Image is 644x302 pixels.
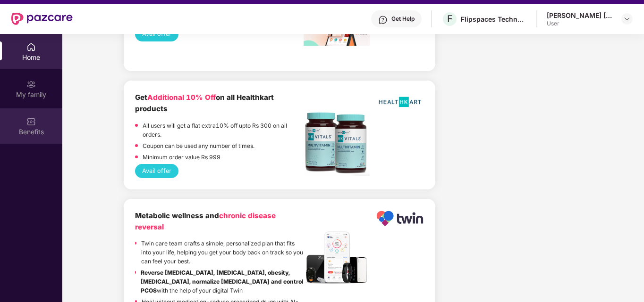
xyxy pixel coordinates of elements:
button: Avail offer [135,27,178,41]
div: Get Help [391,15,415,23]
img: HealthKart-Logo-702x526.png [376,92,424,112]
span: F [447,13,453,24]
img: New Pazcare Logo [11,13,73,25]
span: chronic disease reversal [135,211,276,231]
button: Avail offer [135,164,178,178]
b: Get on all Healthkart products [135,93,274,113]
p: with the help of your digital Twin [141,268,304,295]
img: svg+xml;base64,PHN2ZyB3aWR0aD0iMjAiIGhlaWdodD0iMjAiIHZpZXdCb3g9IjAgMCAyMCAyMCIgZmlsbD0ibm9uZSIgeG... [26,80,36,89]
div: User [547,20,613,27]
span: Additional 10% Off [147,93,216,102]
p: Twin care team crafts a simple, personalized plan that fits into your life, helping you get your ... [141,239,304,266]
img: svg+xml;base64,PHN2ZyBpZD0iQmVuZWZpdHMiIHhtbG5zPSJodHRwOi8vd3d3LnczLm9yZy8yMDAwL3N2ZyIgd2lkdGg9Ij... [26,117,36,126]
img: svg+xml;base64,PHN2ZyBpZD0iSG9tZSIgeG1sbnM9Imh0dHA6Ly93d3cudzMub3JnLzIwMDAvc3ZnIiB3aWR0aD0iMjAiIG... [26,42,36,52]
strong: Reverse [MEDICAL_DATA], [MEDICAL_DATA], obesity, [MEDICAL_DATA], normalize [MEDICAL_DATA] and con... [141,269,303,294]
img: Screenshot%202022-11-18%20at%2012.17.25%20PM.png [304,111,370,176]
img: svg+xml;base64,PHN2ZyBpZD0iSGVscC0zMngzMiIgeG1sbnM9Imh0dHA6Ly93d3cudzMub3JnLzIwMDAvc3ZnIiB3aWR0aD... [378,15,388,24]
img: Logo.png [376,210,424,227]
div: Flipspaces Technology Labs Private Limited [461,15,527,24]
p: All users will get a flat extra10% off upto Rs 300 on all orders. [143,121,304,139]
div: [PERSON_NAME] [PERSON_NAME] [547,11,613,20]
img: Header.jpg [304,229,370,286]
img: svg+xml;base64,PHN2ZyBpZD0iRHJvcGRvd24tMzJ4MzIiIHhtbG5zPSJodHRwOi8vd3d3LnczLm9yZy8yMDAwL3N2ZyIgd2... [623,15,631,23]
b: Metabolic wellness and [135,211,276,231]
p: Minimum order value Rs 999 [143,153,220,162]
p: Coupon can be used any number of times. [143,141,254,150]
